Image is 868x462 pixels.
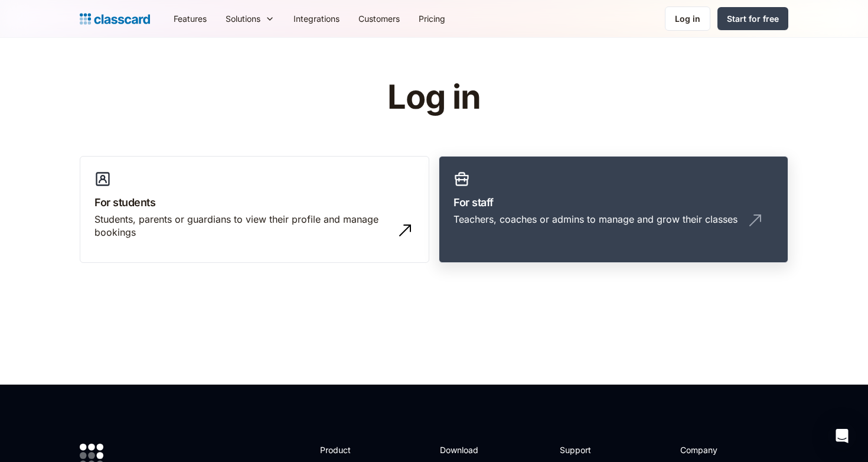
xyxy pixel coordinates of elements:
div: Solutions [216,5,284,32]
a: Log in [665,6,710,31]
div: Start for free [727,12,779,25]
a: home [80,11,150,27]
h2: Support [560,444,608,456]
a: Integrations [284,5,349,32]
a: Pricing [409,5,455,32]
div: Open Intercom Messenger [828,422,856,450]
a: Features [164,5,216,32]
h3: For staff [453,194,774,210]
h3: For students [94,194,415,210]
div: Solutions [226,12,260,25]
div: Teachers, coaches or admins to manage and grow their classes [453,213,738,226]
a: For studentsStudents, parents or guardians to view their profile and manage bookings [80,156,429,263]
h2: Company [680,444,759,456]
a: Start for free [717,7,788,30]
div: Log in [675,12,700,25]
a: For staffTeachers, coaches or admins to manage and grow their classes [439,156,788,263]
div: Students, parents or guardians to view their profile and manage bookings [94,213,391,239]
h2: Download [440,444,488,456]
h2: Product [320,444,383,456]
a: Customers [349,5,409,32]
h1: Log in [247,79,622,116]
